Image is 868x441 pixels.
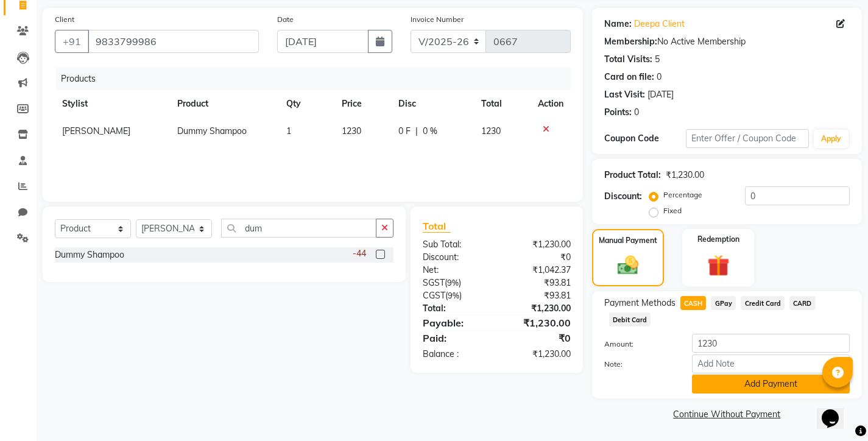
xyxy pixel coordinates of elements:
div: Discount: [604,190,642,203]
div: Product Total: [604,169,661,182]
div: ₹1,230.00 [496,302,579,315]
th: Disc [391,90,474,118]
span: Payment Methods [604,297,676,309]
button: Add Payment [692,375,850,393]
span: | [415,125,418,138]
div: ₹1,042.37 [496,264,579,277]
span: 1230 [481,125,501,136]
span: 1 [286,125,291,136]
span: Dummy Shampoo [177,125,247,136]
span: Credit Card [741,296,785,310]
input: Search or Scan [221,219,376,238]
div: [DATE] [647,88,674,101]
div: Coupon Code [604,132,686,145]
img: _cash.svg [611,253,645,278]
div: ₹1,230.00 [496,238,579,251]
span: 9% [447,278,459,288]
span: [PERSON_NAME] [62,125,130,136]
th: Price [334,90,391,118]
input: Add Note [692,355,850,373]
div: ( ) [414,289,496,302]
span: 9% [448,291,459,300]
div: Membership: [604,35,657,48]
span: Debit Card [609,312,651,326]
a: Continue Without Payment [595,408,859,421]
span: 1230 [342,125,361,136]
span: Total [423,220,451,233]
label: Note: [595,359,683,370]
th: Qty [279,90,334,118]
div: Products [56,68,580,90]
label: Date [277,14,294,25]
input: Amount [692,334,850,353]
label: Redemption [697,234,739,245]
th: Total [474,90,531,118]
div: Sub Total: [414,238,496,251]
iframe: chat widget [817,392,856,429]
a: Deepa Client [634,18,685,30]
div: ₹0 [496,331,579,345]
div: Name: [604,18,632,30]
span: SGST [423,277,445,288]
div: 0 [634,106,639,119]
div: No Active Membership [604,35,850,48]
label: Manual Payment [599,235,657,246]
input: Enter Offer / Coupon Code [686,129,809,148]
span: GPay [711,296,736,310]
div: Payable: [414,316,496,330]
div: ₹0 [496,251,579,264]
div: 0 [657,71,662,83]
div: Balance : [414,348,496,361]
span: CASH [680,296,707,310]
input: Search by Name/Mobile/Email/Code [88,30,259,53]
span: -44 [353,247,366,260]
div: 5 [655,53,660,66]
div: Points: [604,106,632,119]
button: +91 [55,30,89,53]
div: Dummy Shampoo [55,249,124,261]
div: Card on file: [604,71,654,83]
span: 0 F [398,125,411,138]
div: ₹93.81 [496,277,579,289]
th: Product [170,90,279,118]
span: CARD [789,296,816,310]
div: Last Visit: [604,88,645,101]
div: Total: [414,302,496,315]
div: ₹1,230.00 [496,316,579,330]
th: Stylist [55,90,170,118]
label: Invoice Number [411,14,464,25]
div: ₹1,230.00 [666,169,704,182]
div: Net: [414,264,496,277]
span: CGST [423,290,445,301]
div: ₹93.81 [496,289,579,302]
span: 0 % [423,125,437,138]
div: Paid: [414,331,496,345]
img: _gift.svg [700,252,736,280]
div: ₹1,230.00 [496,348,579,361]
label: Fixed [663,205,682,216]
button: Apply [814,130,849,148]
div: ( ) [414,277,496,289]
label: Amount: [595,339,683,350]
div: Discount: [414,251,496,264]
label: Percentage [663,189,702,200]
label: Client [55,14,74,25]
div: Total Visits: [604,53,652,66]
th: Action [531,90,571,118]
